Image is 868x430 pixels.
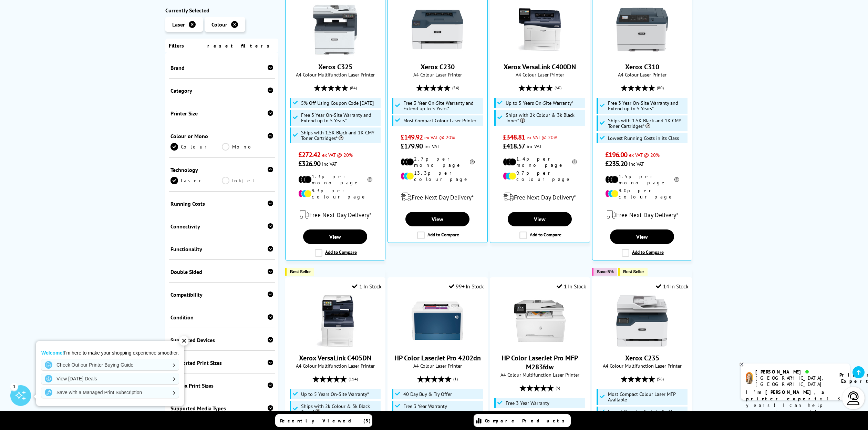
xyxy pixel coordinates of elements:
[605,187,679,200] li: 9.0p per colour page
[625,354,659,362] a: Xerox C235
[629,161,644,167] span: inc VAT
[318,62,352,71] a: Xerox C325
[618,268,648,276] button: Best Seller
[170,314,273,321] div: Condition
[514,4,566,55] img: Xerox VersaLink C400DN
[170,359,273,366] div: Supported Print Sizes
[502,354,578,371] a: HP Color LaserJet Pro MFP M283fdw
[222,143,273,151] a: Mono
[608,118,686,129] span: Ships with 1.5K Black and 1K CMY Toner Cartridges*
[657,81,664,94] span: (80)
[170,133,273,140] div: Colour or Mono
[494,371,586,378] span: A4 Colour Multifunction Laser Printer
[170,405,273,412] div: Supported Media Types
[301,403,379,414] span: Ships with 2k Colour & 3k Black Toner*
[494,71,586,78] span: A4 Colour Laser Printer
[503,142,525,151] span: £418.57
[352,283,382,290] div: 1 In Stock
[527,143,542,150] span: inc VAT
[298,187,372,200] li: 9.3p per colour page
[172,21,185,28] span: Laser
[301,100,374,106] span: 5% Off Using Coupon Code [DATE]
[514,50,566,57] a: Xerox VersaLink C400DN
[290,269,311,274] span: Best Seller
[301,130,379,141] span: Ships with 1.5K Black and 1K CMY Toner Cartridges*
[527,134,557,141] span: ex VAT @ 20%
[170,200,273,207] div: Running Costs
[556,381,560,395] span: (6)
[596,205,689,224] div: modal_delivery
[403,391,452,397] span: 40 Day Buy & Try Offer
[449,283,484,290] div: 99+ In Stock
[452,81,459,94] span: (54)
[315,249,357,257] label: Add to Compare
[616,295,668,347] img: Xerox C235
[322,161,337,167] span: inc VAT
[10,383,18,390] div: 1
[298,159,321,168] span: £326.90
[412,295,463,347] img: HP Color LaserJet Pro 4202dn
[555,81,561,94] span: (60)
[170,87,273,94] div: Category
[403,118,476,123] span: Most Compact Colour Laser Printer
[165,7,278,14] div: Currently Selected
[424,143,440,150] span: inc VAT
[514,295,566,347] img: HP Color LaserJet Pro MFP M283fdw
[179,336,189,346] div: ✕
[608,100,686,111] span: Free 3 Year On-Site Warranty and Extend up to 5 Years*
[309,50,361,57] a: Xerox C325
[657,372,664,386] span: (56)
[285,268,314,276] button: Best Seller
[170,166,273,173] div: Technology
[746,389,845,422] p: of 8 years! I can help you choose the right product
[170,382,273,389] div: Duplex Print Sizes
[41,359,179,370] a: Check Out our Printer Buying Guide
[504,62,576,71] a: Xerox VersaLink C400DN
[605,159,628,168] span: £235.20
[309,341,361,348] a: Xerox VersaLink C405DN
[508,212,572,226] a: View
[494,187,586,207] div: modal_delivery
[170,337,273,344] div: Supported Devices
[596,71,689,78] span: A4 Colour Laser Printer
[412,4,463,55] img: Xerox C230
[275,414,372,427] a: Recently Viewed (3)
[412,341,463,348] a: HP Color LaserJet Pro 4202dn
[289,362,382,369] span: A4 Colour Multifunction Laser Printer
[211,21,227,28] span: Colour
[616,4,668,55] img: Xerox C310
[401,156,475,168] li: 2.7p per mono page
[485,418,568,424] span: Compare Products
[170,110,273,117] div: Printer Size
[616,341,668,348] a: Xerox C235
[401,133,423,142] span: £149.92
[622,249,664,257] label: Add to Compare
[170,268,273,275] div: Double Sided
[41,350,179,356] p: I'm here to make your shopping experience smoother.
[514,341,566,348] a: HP Color LaserJet Pro MFP M283fdw
[623,269,644,274] span: Best Seller
[299,354,371,362] a: Xerox VersaLink C405DN
[424,134,455,141] span: ex VAT @ 20%
[289,205,382,224] div: modal_delivery
[170,143,222,151] a: Colour
[421,62,455,71] a: Xerox C230
[596,362,689,369] span: A4 Colour Multifunction Laser Printer
[41,373,179,384] a: View [DATE] Deals
[169,42,184,49] span: Filters
[350,81,357,94] span: (84)
[755,375,831,387] div: [GEOGRAPHIC_DATA], [GEOGRAPHIC_DATA]
[301,112,379,123] span: Free 3 Year On-Site Warranty and Extend up to 5 Years*
[222,177,273,184] a: Inkjet
[608,409,679,414] span: Lowest Running Costs in its Class
[656,283,688,290] div: 14 In Stock
[403,403,447,409] span: Free 3 Year Warranty
[608,135,679,141] span: Lowest Running Costs in its Class
[503,133,525,142] span: £348.81
[280,418,371,424] span: Recently Viewed (3)
[592,268,617,276] button: Save 5%
[391,187,484,207] div: modal_delivery
[503,156,577,168] li: 1.4p per mono page
[301,391,369,397] span: Up to 5 Years On-Site Warranty*
[557,283,586,290] div: 1 In Stock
